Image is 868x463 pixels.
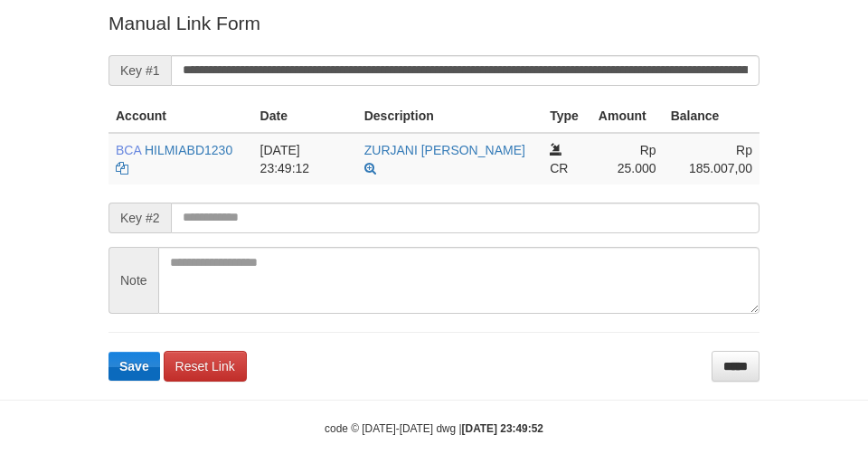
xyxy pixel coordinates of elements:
[550,161,568,175] span: CR
[108,352,160,381] button: Save
[119,359,149,373] span: Save
[108,10,759,36] p: Manual Link Form
[108,99,253,133] th: Account
[591,133,664,184] td: Rp 25.000
[462,422,543,435] strong: [DATE] 23:49:52
[253,99,357,133] th: Date
[542,99,591,133] th: Type
[108,247,158,314] span: Note
[364,143,525,157] a: ZURJANI [PERSON_NAME]
[116,161,128,175] a: Copy HILMIABD1230 to clipboard
[145,143,232,157] a: HILMIABD1230
[108,55,171,86] span: Key #1
[253,133,357,184] td: [DATE] 23:49:12
[108,203,171,233] span: Key #2
[591,99,664,133] th: Amount
[357,99,542,133] th: Description
[664,133,759,184] td: Rp 185.007,00
[175,359,235,373] span: Reset Link
[325,422,543,435] small: code © [DATE]-[DATE] dwg |
[664,99,759,133] th: Balance
[164,351,247,382] a: Reset Link
[116,143,141,157] span: BCA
